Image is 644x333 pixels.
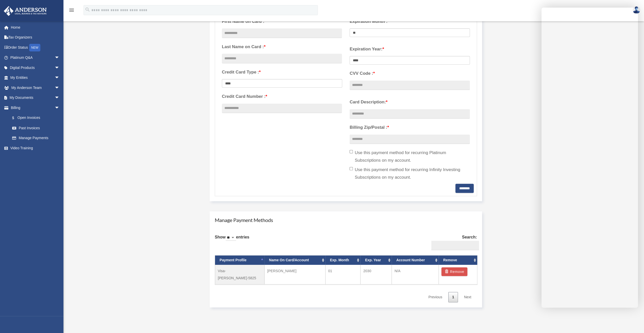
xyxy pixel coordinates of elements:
[215,216,477,224] h4: Manage Payment Methods
[4,83,67,93] a: My Anderson Teamarrow_drop_down
[222,68,342,76] label: Credit Card Type :
[55,53,65,63] span: arrow_drop_down
[429,234,477,250] label: Search:
[424,292,446,302] a: Previous
[2,6,48,16] img: Anderson Advisors Platinum Portal
[69,7,75,13] i: menu
[350,45,470,53] label: Expiration Year:
[392,265,439,284] td: N/A
[431,241,479,250] input: Search:
[15,115,18,121] span: $
[392,255,439,265] th: Account Number: activate to sort column ascending
[350,167,353,170] input: Use this payment method for recurring Infinity Investing Subscriptions on my account.
[4,42,67,53] a: Order StatusNEW
[350,70,470,77] label: CVV Code :
[7,113,67,123] a: $Open Invoices
[441,267,468,276] button: Remove
[265,265,325,284] td: [PERSON_NAME]
[85,7,90,12] i: search
[350,149,470,164] label: Use this payment method for recurring Platinum Subscriptions on my account.
[69,9,75,13] a: menu
[7,123,67,133] a: Past Invoices
[55,93,65,103] span: arrow_drop_down
[4,143,67,153] a: Video Training
[325,265,361,284] td: 01
[55,83,65,93] span: arrow_drop_down
[633,6,640,14] img: User Pic
[350,150,353,153] input: Use this payment method for recurring Platinum Subscriptions on my account.
[350,166,470,181] label: Use this payment method for recurring Infinity Investing Subscriptions on my account.
[4,73,67,83] a: My Entitiesarrow_drop_down
[360,265,392,284] td: 2030
[222,18,342,25] label: First Name on Card :
[448,292,458,302] a: 1
[55,103,65,113] span: arrow_drop_down
[7,133,65,143] a: Manage Payments
[215,265,265,284] td: Visa-[PERSON_NAME]-5825
[4,63,67,73] a: Digital Productsarrow_drop_down
[4,32,67,43] a: Tax Organizers
[325,255,361,265] th: Exp. Month: activate to sort column ascending
[439,255,477,265] th: Remove: activate to sort column ascending
[55,73,65,83] span: arrow_drop_down
[222,93,342,100] label: Credit Card Number :
[222,43,342,51] label: Last Name on Card :
[4,53,67,63] a: Platinum Q&Aarrow_drop_down
[265,255,325,265] th: Name On Card/Account: activate to sort column ascending
[350,98,470,106] label: Card Description:
[350,18,470,25] label: Expiration Month :
[360,255,392,265] th: Exp. Year: activate to sort column ascending
[460,292,475,302] a: Next
[4,22,67,32] a: Home
[215,234,249,246] label: Show entries
[55,63,65,73] span: arrow_drop_down
[215,255,265,265] th: Payment Profile: activate to sort column descending
[4,93,67,103] a: My Documentsarrow_drop_down
[226,235,236,241] select: Showentries
[350,124,470,131] label: Billing Zip/Postal :
[541,8,638,308] iframe: Chat Window
[4,103,67,113] a: Billingarrow_drop_down
[29,44,40,51] div: NEW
